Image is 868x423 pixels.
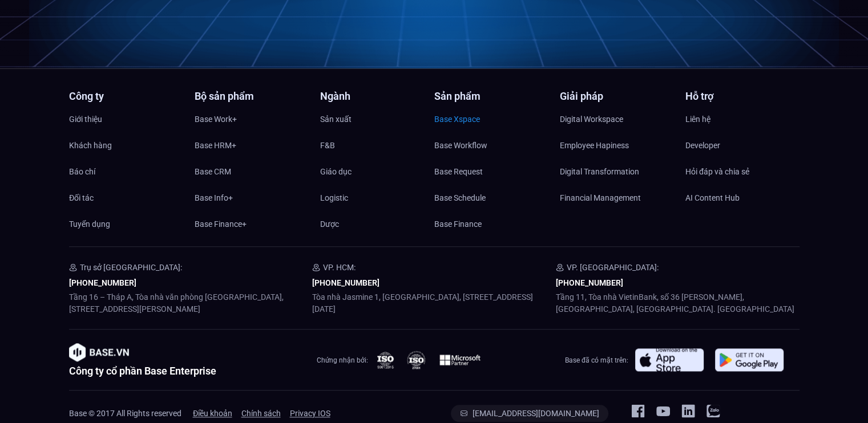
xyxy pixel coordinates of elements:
a: Digital Transformation [560,163,674,180]
p: Tòa nhà Jasmine 1, [GEOGRAPHIC_DATA], [STREET_ADDRESS][DATE] [312,291,556,315]
a: Dược [320,215,434,233]
span: Digital Workspace [560,111,623,128]
a: Liên hệ [685,111,800,128]
span: Base HRM+ [195,137,236,154]
a: Base Workflow [434,137,548,154]
span: F&B [320,137,335,154]
a: Developer [685,137,800,154]
span: Developer [685,137,720,154]
a: Chính sách [241,405,281,422]
a: Hỏi đáp và chia sẻ [685,163,800,180]
span: Báo chí [69,163,95,180]
span: Base Info+ [195,189,233,206]
span: Trụ sở [GEOGRAPHIC_DATA]: [80,263,182,272]
span: Chứng nhận bởi: [317,356,368,364]
span: Base Schedule [434,189,486,206]
span: Base Xspace [434,111,480,128]
a: Base Schedule [434,189,548,206]
span: Khách hàng [69,137,112,154]
a: Logistic [320,189,434,206]
a: [EMAIL_ADDRESS][DOMAIN_NAME] [451,405,608,422]
a: [PHONE_NUMBER] [312,278,380,287]
a: Base Info+ [195,189,309,206]
span: AI Content Hub [685,189,740,206]
span: Base Finance+ [195,215,247,233]
a: Base Work+ [195,111,309,128]
a: Digital Workspace [560,111,674,128]
span: Tuyển dụng [69,215,110,233]
p: Tầng 11, Tòa nhà VietinBank, số 36 [PERSON_NAME], [GEOGRAPHIC_DATA], [GEOGRAPHIC_DATA]. [GEOGRAPH... [556,291,800,315]
a: Employee Hapiness [560,137,674,154]
a: [PHONE_NUMBER] [556,278,623,287]
span: VP. [GEOGRAPHIC_DATA]: [567,263,659,272]
span: Hỏi đáp và chia sẻ [685,163,749,180]
h4: Công ty [69,91,183,101]
span: Sản xuất [320,111,352,128]
span: Giáo dục [320,163,352,180]
span: Giới thiệu [69,111,102,128]
h4: Ngành [320,91,434,101]
span: Employee Hapiness [560,137,629,154]
span: Base Request [434,163,483,180]
a: Base Finance+ [195,215,309,233]
a: Tuyển dụng [69,215,183,233]
a: Đối tác [69,189,183,206]
span: Financial Management [560,189,641,206]
span: Digital Transformation [560,163,639,180]
h4: Hỗ trợ [685,91,800,101]
a: Giáo dục [320,163,434,180]
span: Base CRM [195,163,231,180]
a: Base CRM [195,163,309,180]
a: Base HRM+ [195,137,309,154]
a: Base Xspace [434,111,548,128]
span: Đối tác [69,189,94,206]
h2: Công ty cổ phần Base Enterprise [69,366,216,376]
span: Base Finance [434,215,482,233]
p: Tầng 16 – Tháp A, Tòa nhà văn phòng [GEOGRAPHIC_DATA], [STREET_ADDRESS][PERSON_NAME] [69,291,313,315]
a: F&B [320,137,434,154]
span: Base đã có mặt trên: [565,356,628,364]
a: Base Request [434,163,548,180]
a: Báo chí [69,163,183,180]
span: Logistic [320,189,348,206]
span: Privacy IOS [290,405,330,422]
h4: Bộ sản phẩm [195,91,309,101]
a: [PHONE_NUMBER] [69,278,136,287]
span: [EMAIL_ADDRESS][DOMAIN_NAME] [473,409,599,417]
a: Sản xuất [320,111,434,128]
span: Base Workflow [434,137,487,154]
img: image-1.png [69,343,129,361]
a: Điều khoản [193,405,232,422]
span: VP. HCM: [323,263,356,272]
h4: Sản phẩm [434,91,548,101]
span: Base Work+ [195,111,237,128]
span: Liên hệ [685,111,710,128]
a: AI Content Hub [685,189,800,206]
a: Giới thiệu [69,111,183,128]
a: Base Finance [434,215,548,233]
a: Financial Management [560,189,674,206]
a: Khách hàng [69,137,183,154]
h4: Giải pháp [560,91,674,101]
span: Dược [320,215,339,233]
span: Base © 2017 All Rights reserved [69,409,181,418]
